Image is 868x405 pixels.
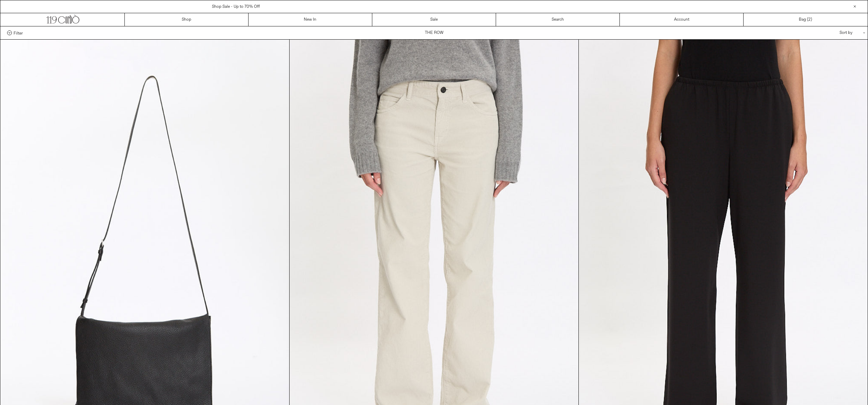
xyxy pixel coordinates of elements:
a: Shop Sale - Up to 70% Off [212,4,260,9]
div: Sort by [800,26,861,39]
span: 2 [808,17,811,22]
span: ) [808,17,812,23]
a: Search [496,13,620,26]
a: Bag () [744,13,867,26]
a: New In [249,13,372,26]
a: Sale [372,13,496,26]
span: Filter [14,30,23,35]
a: Shop [125,13,249,26]
a: Account [620,13,744,26]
